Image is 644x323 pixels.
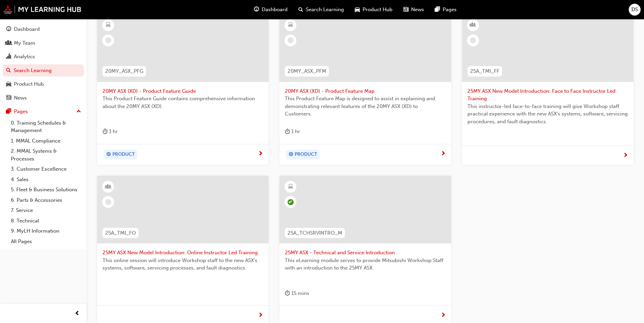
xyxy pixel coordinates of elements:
[105,37,111,43] span: learningRecordVerb_NONE-icon
[285,289,290,298] span: duration-icon
[398,3,429,17] a: news-iconNews
[288,229,342,237] span: 25A_TCHSRVINTRO_M
[288,199,294,205] span: learningRecordVerb_PASS-icon
[8,174,84,185] a: 4. Sales
[467,87,628,103] span: 25MY ASX New Model Introduction: Face to Face Instructor Led Training
[112,151,135,158] span: PRODUCT
[288,67,326,75] span: 20MY_ASX_PFM
[298,5,303,14] span: search-icon
[470,37,476,43] span: learningRecordVerb_NONE-icon
[8,185,84,195] a: 5. Fleet & Business Solutions
[103,257,263,272] span: This online session will introduce Workshop staff to the new ASX’s systems, software, servicing p...
[462,14,633,165] a: 25A_TMI_FF25MY ASX New Model Introduction: Face to Face Instructor Led TrainingThis instructor-le...
[3,50,84,63] a: Analytics
[3,92,84,104] a: News
[103,249,263,257] span: 25MY ASX New Model Introduction: Online Instructor Led Training
[6,95,11,101] span: news-icon
[285,127,300,136] div: 1 hr
[363,6,392,14] span: Product Hub
[8,195,84,206] a: 6. Parts & Accessories
[262,6,288,14] span: Dashboard
[8,146,84,164] a: 2. MMAL Systems & Processes
[8,164,84,174] a: 3. Customer Excellence
[97,14,269,165] a: 20MY_ASX_PFG20MY ASX (XD) - Product Feature GuideThis Product Feature Guide contains comprehensiv...
[8,226,84,236] a: 9. MyLH Information
[8,118,84,136] a: 0. Training Schedules & Management
[6,68,11,74] span: search-icon
[470,67,499,75] span: 25A_TMI_FF
[293,3,349,17] a: search-iconSearch Learning
[14,108,28,115] div: Pages
[435,5,440,14] span: pages-icon
[6,109,11,115] span: pages-icon
[3,23,84,36] a: Dashboard
[3,5,81,14] img: mmal
[106,21,111,29] span: learningResourceType_ELEARNING-icon
[14,94,27,102] div: News
[411,6,424,14] span: News
[6,54,11,60] span: chart-icon
[288,21,293,29] span: learningResourceType_ELEARNING-icon
[75,309,80,318] span: prev-icon
[6,26,11,33] span: guage-icon
[8,136,84,146] a: 1. MMAL Compliance
[288,182,293,191] span: learningResourceType_ELEARNING-icon
[14,80,44,88] div: Product Hub
[467,103,628,126] span: This instructor-led face-to-face training will give Workshop staff practical experience with the ...
[105,67,143,75] span: 20MY_ASX_PFG
[3,78,84,90] a: Product Hub
[288,37,294,43] span: learningRecordVerb_NONE-icon
[3,37,84,49] a: My Team
[285,249,445,257] span: 25MY ASX - Technical and Service Introduction
[106,150,111,159] span: target-icon
[429,3,462,17] a: pages-iconPages
[14,25,40,33] div: Dashboard
[76,107,81,116] span: up-icon
[285,257,445,272] span: This eLearning module serves to provide Mitsubishi Workshop Staff with an introduction to the 25M...
[295,151,317,158] span: PRODUCT
[285,95,445,118] span: This Product Feature Map is designed to assist in explaining and demonstrating relevant features ...
[14,39,35,47] div: My Team
[3,22,84,105] button: DashboardMy TeamAnalyticsSearch LearningProduct HubNews
[8,216,84,226] a: 8. Technical
[249,3,293,17] a: guage-iconDashboard
[14,53,35,61] div: Analytics
[471,21,475,29] span: learningResourceType_INSTRUCTOR_LED-icon
[443,6,457,14] span: Pages
[631,6,638,14] span: DS
[254,5,259,14] span: guage-icon
[403,5,408,14] span: news-icon
[3,105,84,118] button: Pages
[306,6,344,14] span: Search Learning
[289,150,293,159] span: target-icon
[441,313,446,319] span: next-icon
[285,289,309,298] div: 15 mins
[3,64,84,77] a: Search Learning
[103,95,263,110] span: This Product Feature Guide contains comprehensive information about the 20MY ASX (XD).
[105,229,136,237] span: 25A_TMI_FO
[103,127,118,136] div: 1 hr
[279,14,451,165] a: 20MY_ASX_PFM20MY ASX (XD) - Product Feature MapThis Product Feature Map is designed to assist in ...
[6,81,11,87] span: car-icon
[8,205,84,216] a: 7. Service
[285,127,290,136] span: duration-icon
[258,151,263,157] span: next-icon
[623,153,628,159] span: next-icon
[103,87,263,95] span: 20MY ASX (XD) - Product Feature Guide
[103,127,108,136] span: duration-icon
[106,182,111,191] span: learningResourceType_INSTRUCTOR_LED-icon
[105,199,111,205] span: learningRecordVerb_NONE-icon
[355,5,360,14] span: car-icon
[8,236,84,247] a: All Pages
[441,151,446,157] span: next-icon
[629,4,641,16] button: DS
[6,40,11,46] span: people-icon
[258,313,263,319] span: next-icon
[285,87,445,95] span: 20MY ASX (XD) - Product Feature Map
[349,3,398,17] a: car-iconProduct Hub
